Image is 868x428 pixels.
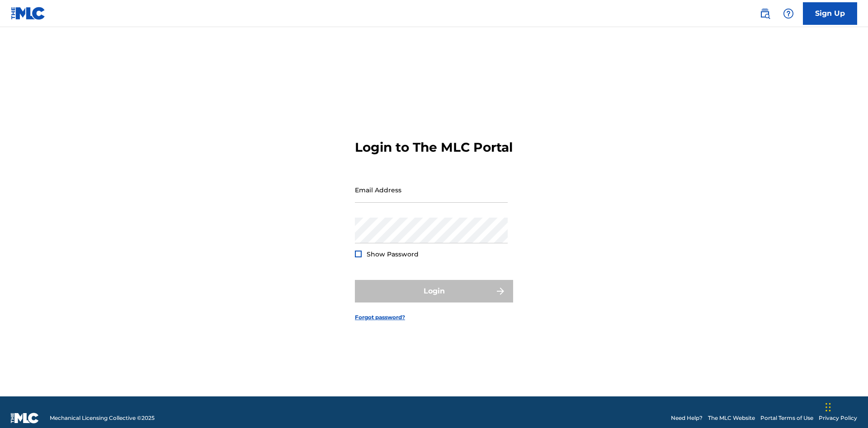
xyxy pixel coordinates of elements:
[355,140,513,155] h3: Login to The MLC Portal
[671,414,703,422] a: Need Help?
[367,250,419,258] span: Show Password
[50,414,155,422] span: Mechanical Licensing Collective © 2025
[756,5,774,23] a: Public Search
[823,385,868,428] iframe: Chat Widget
[819,414,857,422] a: Privacy Policy
[11,7,46,20] img: MLC Logo
[826,394,831,421] div: Drag
[803,2,857,25] a: Sign Up
[783,8,794,19] img: help
[708,414,755,422] a: The MLC Website
[355,313,405,321] a: Forgot password?
[759,8,770,19] img: search
[11,413,39,423] img: logo
[779,5,797,23] div: Help
[760,414,813,422] a: Portal Terms of Use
